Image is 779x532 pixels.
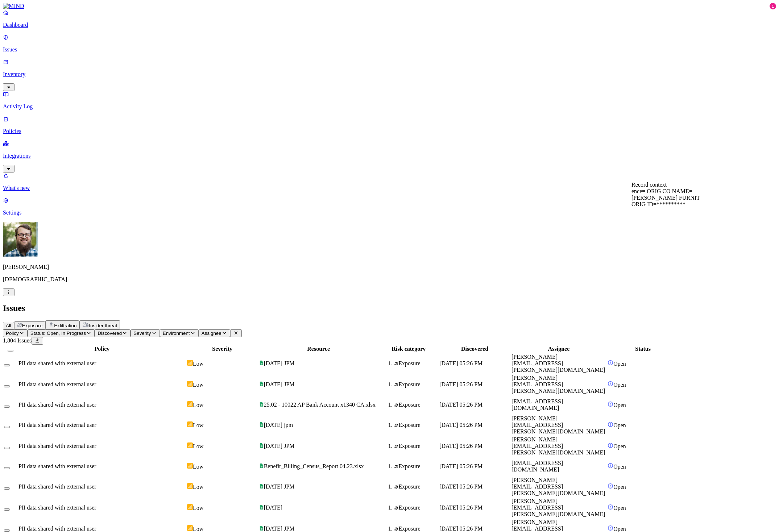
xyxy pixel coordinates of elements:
[259,484,264,489] img: google-sheets
[394,463,438,470] div: Exposure
[511,354,605,373] span: [PERSON_NAME][EMAIL_ADDRESS][PERSON_NAME][DOMAIN_NAME]
[608,360,613,366] img: status-open
[439,402,482,408] span: [DATE] 05:26 PM
[439,443,482,449] span: [DATE] 05:26 PM
[264,504,283,511] span: [DATE]
[187,525,193,531] img: severity-low
[3,71,776,78] p: Inventory
[3,209,776,216] p: Settings
[259,402,264,407] img: google-sheets
[193,402,203,408] span: Low
[4,447,10,449] button: Select row
[608,421,613,427] img: status-open
[4,508,10,511] button: Select row
[259,505,264,510] img: google-sheets
[394,402,438,408] div: Exposure
[98,331,122,336] span: Discovered
[187,442,193,448] img: severity-low
[3,128,776,134] p: Policies
[394,381,438,388] div: Exposure
[608,381,613,387] img: status-open
[259,382,264,386] img: google-sheets
[613,422,626,428] span: Open
[394,443,438,449] div: Exposure
[439,504,482,511] span: [DATE] 05:26 PM
[394,504,438,511] div: Exposure
[613,505,626,511] span: Open
[193,526,203,532] span: Low
[3,3,24,9] img: MIND
[511,398,563,411] span: [EMAIL_ADDRESS][DOMAIN_NAME]
[18,346,186,352] div: Policy
[259,422,264,427] img: google-sheets
[613,402,626,408] span: Open
[264,525,295,532] span: [DATE] JPM
[608,504,613,510] img: status-open
[4,487,10,490] button: Select row
[187,346,258,352] div: Severity
[613,484,626,490] span: Open
[439,463,482,469] span: [DATE] 05:26 PM
[18,402,96,408] span: PII data shared with external user
[89,323,117,328] span: Insider threat
[187,401,193,407] img: severity-low
[3,337,32,344] span: 1,804 Issues
[511,436,605,456] span: [PERSON_NAME][EMAIL_ADDRESS][PERSON_NAME][DOMAIN_NAME]
[3,153,776,159] p: Integrations
[259,361,264,365] img: google-sheets
[394,525,438,532] div: Exposure
[3,185,776,191] p: What's new
[264,463,364,469] span: Benefit_Billing_Census_Report 04.23.xlsx
[613,464,626,470] span: Open
[608,463,613,469] img: status-open
[264,381,295,387] span: [DATE] JPM
[3,276,776,283] p: [DEMOGRAPHIC_DATA]
[631,182,700,188] div: Record context
[18,504,96,511] span: PII data shared with external user
[202,331,221,336] span: Assignee
[608,442,613,448] img: status-open
[54,323,76,328] span: Exfiltration
[511,415,605,435] span: [PERSON_NAME][EMAIL_ADDRESS][PERSON_NAME][DOMAIN_NAME]
[613,443,626,449] span: Open
[3,22,776,28] p: Dashboard
[193,484,203,490] span: Low
[394,360,438,367] div: Exposure
[22,323,42,328] span: Exposure
[439,483,482,490] span: [DATE] 05:26 PM
[187,504,193,510] img: severity-low
[193,464,203,470] span: Low
[264,443,295,449] span: [DATE] JPM
[264,360,295,366] span: [DATE] JPM
[187,483,193,489] img: severity-low
[4,406,10,408] button: Select row
[394,483,438,490] div: Exposure
[4,364,10,366] button: Select row
[193,505,203,511] span: Low
[613,361,626,367] span: Open
[3,46,776,53] p: Issues
[30,331,86,336] span: Status: Open, In Progress
[264,422,293,428] span: [DATE] jpm
[380,346,438,352] div: Risk category
[3,222,38,257] img: Rick Heil
[187,381,193,387] img: severity-low
[439,422,482,428] span: [DATE] 05:26 PM
[259,526,264,531] img: google-sheets
[608,525,613,531] img: status-open
[511,477,605,496] span: [PERSON_NAME][EMAIL_ADDRESS][PERSON_NAME][DOMAIN_NAME]
[511,346,606,352] div: Assignee
[193,443,203,449] span: Low
[511,460,563,473] span: [EMAIL_ADDRESS][DOMAIN_NAME]
[4,426,10,428] button: Select row
[4,529,10,532] button: Select row
[608,346,678,352] div: Status
[259,464,264,468] img: google-sheets
[18,422,96,428] span: PII data shared with external user
[439,381,482,387] span: [DATE] 05:26 PM
[187,463,193,469] img: severity-low
[18,463,96,469] span: PII data shared with external user
[6,331,19,336] span: Policy
[394,422,438,428] div: Exposure
[613,382,626,388] span: Open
